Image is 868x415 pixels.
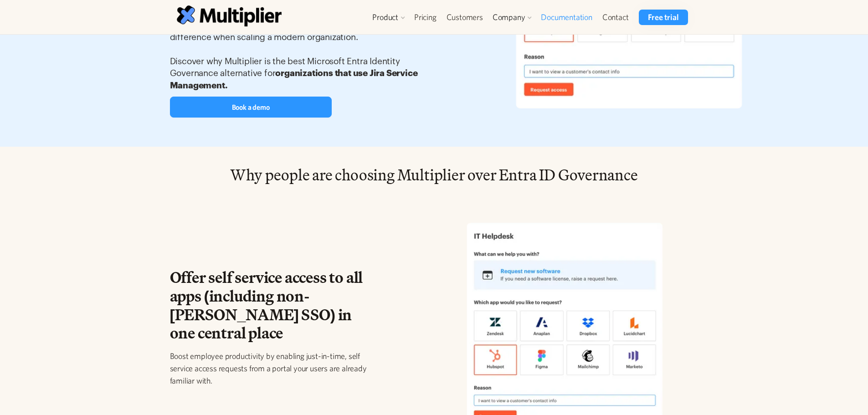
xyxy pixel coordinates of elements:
[597,10,634,25] a: Contact
[170,7,424,92] p: Choosing the right Identity Governance & Administration (IGA) solution that doesn't break the ban...
[170,69,418,90] strong: organizations that use Jira Service Management.
[372,12,398,23] div: Product
[488,10,536,25] div: Company
[368,10,409,25] div: Product
[442,10,488,25] a: Customers
[409,10,442,25] a: Pricing
[536,10,597,25] a: Documentation
[170,97,332,118] a: Book a demo
[170,265,363,345] span: Offer self service access to all apps (including non-[PERSON_NAME] SSO) in one central place
[639,10,688,25] a: Free trial
[493,12,525,23] div: Company
[170,350,379,387] p: Boost employee productivity by enabling just-in-time, self service access requests from a portal ...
